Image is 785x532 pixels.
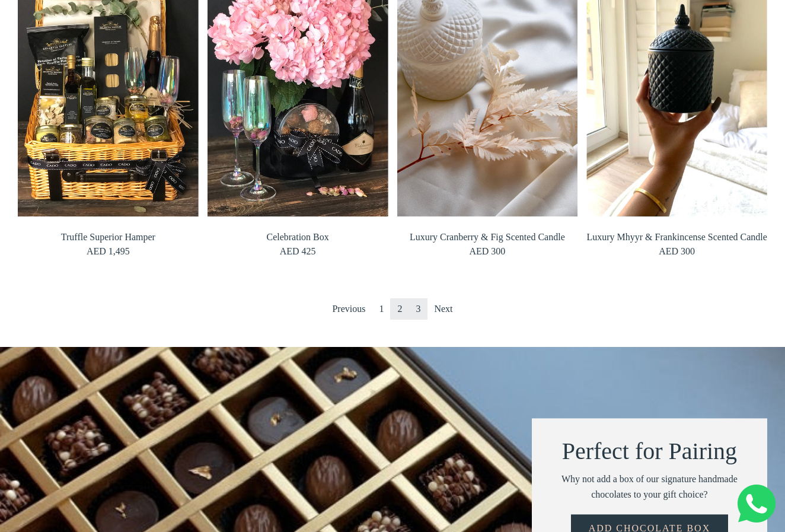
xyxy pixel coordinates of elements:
a: Luxury Cranberry & Fig Scented Candle AED 300 [397,228,578,262]
span: Truffle Superior Hamper [18,231,199,244]
span: Luxury Mhyyr & Frankincense Scented Candle [586,231,767,244]
span: 2 [390,298,409,320]
span: AED 425 [280,246,316,256]
span: AED 1,495 [87,246,130,256]
a: Previous [325,298,372,320]
div: Why not add a box of our signature handmade chocolates to your gift choice? [550,472,749,502]
img: Whatsapp [738,485,776,523]
a: Celebration Box AED 425 [208,228,388,262]
span: AED 300 [659,246,695,256]
a: Truffle Superior Hamper AED 1,495 [18,228,199,262]
a: Go to page 3 [409,298,427,320]
nav: Pagination Navigation [325,289,459,329]
span: AED 300 [469,246,505,256]
a: Luxury Mhyyr & Frankincense Scented Candle AED 300 [586,228,767,262]
h2: Perfect for Pairing [550,437,749,467]
a: Next [427,298,459,320]
a: Go to page 1 [372,298,391,320]
span: Celebration Box [208,231,388,244]
span: Luxury Cranberry & Fig Scented Candle [397,231,578,244]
